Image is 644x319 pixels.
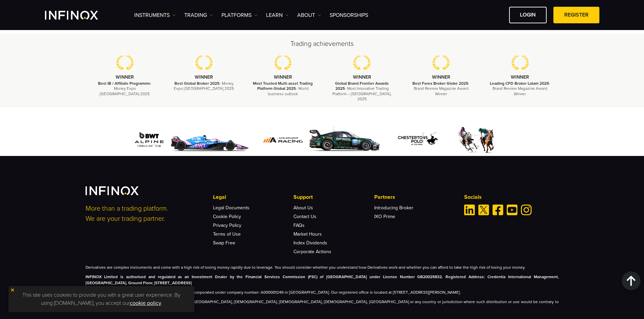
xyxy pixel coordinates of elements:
a: cookie policy [130,300,161,307]
strong: WINNER [195,74,213,80]
a: Terms of Use [213,231,241,237]
strong: Best Global Broker 2025 [174,81,219,86]
a: Legal Documents [213,205,249,211]
p: Support [293,193,374,201]
p: - Most Innovative Trading Platform – [GEOGRAPHIC_DATA], 2025 [331,81,393,102]
p: Socials [464,193,559,201]
a: LOGIN [509,7,547,23]
p: - World business outlook [252,81,314,97]
a: FAQs [293,222,305,228]
a: Linkedin [464,205,475,215]
a: Facebook [493,205,503,215]
p: - Brand Review Magazine Award Winner [410,81,472,97]
a: IXO Prime [374,214,395,219]
a: About Us [293,205,313,211]
a: TRADING [184,11,213,19]
strong: WINNER [511,74,529,80]
p: The information on this site is not directed at residents of [GEOGRAPHIC_DATA], [DEMOGRAPHIC_DATA... [86,299,559,311]
a: Index Dividends [293,240,327,246]
strong: Most Trusted Multi-asset Trading Platform Global 2025 [253,81,313,91]
a: Swap Free [213,240,235,246]
a: Twitter [478,205,489,215]
p: Partners [374,193,455,201]
a: INFINOX Logo [45,11,114,20]
strong: Best Forex Broker Globe 2025 [412,81,468,86]
a: Learn [266,11,289,19]
strong: WINNER [274,74,292,80]
a: SPONSORSHIPS [330,11,368,19]
p: Derivatives are complex instruments and come with a high risk of losing money rapidly due to leve... [86,264,559,270]
a: Corporate Actions [293,249,331,255]
strong: WINNER [353,74,371,80]
p: - Money Expo [GEOGRAPHIC_DATA] 2025 [173,81,235,91]
strong: Global Brand Frontier Awards 2025 [335,81,389,91]
a: Cookie Policy [213,214,241,219]
img: yellow close icon [10,288,15,292]
a: REGISTER [553,7,599,23]
p: - Money Expo [GEOGRAPHIC_DATA] 2025 [94,81,156,97]
a: Contact Us [293,214,316,219]
strong: Leading CFD Broker Latam 2025 [490,81,549,86]
strong: INFINOX Limited is authorised and regulated as an Investment Dealer by the Financial Services Com... [86,274,559,285]
a: Instagram [521,205,532,215]
a: Market Hours [293,231,322,237]
p: INFINOX Global Limited, trading as INFINOX is a company incorporated under company number: A00000... [86,289,559,295]
a: Youtube [507,205,518,215]
p: - Brand Review Magazine Award Winner [489,81,551,97]
a: PLATFORMS [221,11,258,19]
p: More than a trading platform. We are your trading partner. [86,204,204,224]
strong: WINNER [432,74,450,80]
h2: Trading achievements [86,39,559,49]
strong: WINNER [116,74,134,80]
strong: Best IB / Affiliate Programme [98,81,150,86]
a: Privacy Policy [213,222,241,228]
p: Legal [213,193,293,201]
p: This site uses cookies to provide you with a great user experience. By using [DOMAIN_NAME], you a... [12,289,191,309]
a: Introducing Broker [374,205,413,211]
a: Instruments [134,11,176,19]
a: ABOUT [297,11,321,19]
